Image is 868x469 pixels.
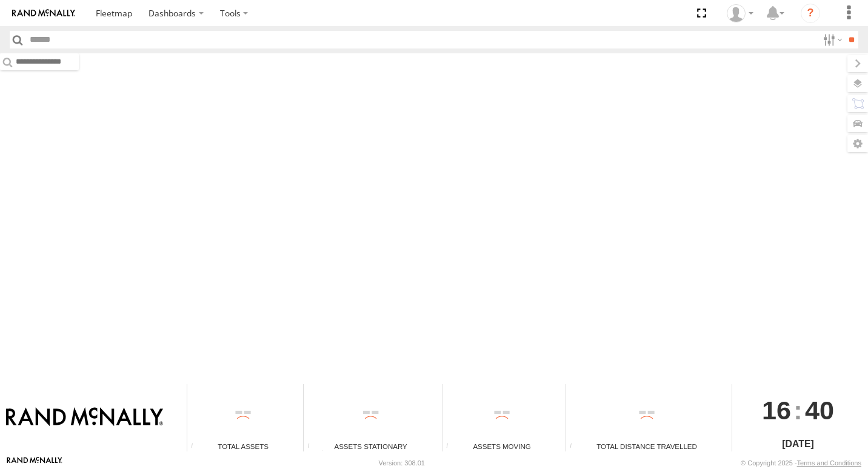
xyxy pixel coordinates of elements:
div: © Copyright 2025 - [741,459,861,467]
img: Rand McNally [6,407,163,428]
div: Total Distance Travelled [566,441,727,451]
div: Version: 308.01 [379,459,425,467]
div: Total number of assets current stationary. [304,442,322,451]
div: Valeo Dash [723,4,758,22]
a: Terms and Conditions [797,459,861,467]
i: ? [801,4,820,23]
label: Map Settings [847,135,868,152]
label: Search Filter Options [818,31,844,48]
div: [DATE] [732,437,864,451]
div: : [732,384,864,436]
img: rand-logo.svg [12,9,75,18]
a: Visit our Website [7,457,62,469]
span: 40 [805,384,834,436]
div: Assets Moving [442,441,561,451]
div: Total number of Enabled Assets [187,442,205,451]
div: Assets Stationary [304,441,438,451]
span: 16 [762,384,791,436]
div: Total Assets [187,441,299,451]
div: Total number of assets current in transit. [442,442,461,451]
div: Total distance travelled by all assets within specified date range and applied filters [566,442,584,451]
